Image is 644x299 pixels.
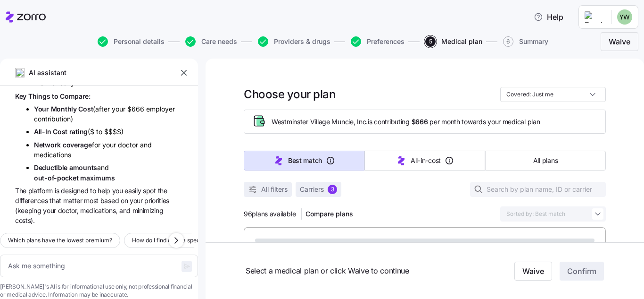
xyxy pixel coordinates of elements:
li: (after your $666 employer contribution) [34,104,183,124]
span: Summary [519,38,548,45]
span: maximums [80,174,115,182]
span: Your [34,105,51,113]
span: How do I find out if a specialist is in-network? [132,236,252,245]
li: ($ to $$$$) [34,127,183,137]
span: Carriers [300,185,324,194]
a: Providers & drugs [256,36,330,47]
span: amounts [69,163,97,171]
span: All-in-cost [411,156,441,165]
span: The [15,187,28,195]
button: Waive [601,32,638,51]
span: your [43,206,58,214]
input: Order by dropdown [500,206,606,222]
span: Things [28,92,52,100]
span: Which plans have the lowest premium? [8,236,112,245]
a: Care needs [183,36,237,47]
button: 5Medical plan [425,36,482,47]
span: easily [124,187,143,195]
button: How do I find out if a specialist is in-network? [124,233,260,248]
span: AI assistant [28,68,67,78]
button: Compare plans [302,206,357,222]
span: help [98,187,112,195]
span: spot [143,187,157,195]
li: for your doctor and medications [34,140,183,160]
span: Waive [609,36,630,47]
span: All filters [261,185,288,194]
span: Key [15,92,28,100]
span: that [50,196,63,205]
span: Cost [53,128,69,136]
button: All filters [244,182,292,197]
span: 5 [425,36,436,47]
span: the [158,187,167,195]
span: costs). [15,216,35,224]
button: Providers & drugs [258,36,330,47]
span: Care needs [201,38,237,45]
span: Compare plans [305,209,353,219]
span: doctor, [58,206,80,214]
span: rating [69,128,88,136]
button: Preferences [351,36,405,47]
span: to [52,92,60,100]
button: Carriers3 [296,182,341,197]
span: platform [28,187,55,195]
span: Cost [78,105,93,113]
span: Select a medical plan or click Waive to continue [246,265,482,277]
span: Best match [288,156,322,165]
span: to [90,187,98,195]
button: Care needs [185,36,237,47]
span: matter [63,196,84,205]
a: Personal details [96,36,165,47]
button: Help [526,8,571,26]
button: Confirm [560,262,604,281]
span: Personal details [114,38,165,45]
span: Westminster Village Muncie, Inc. is contributing per month towards your medical plan [272,117,540,127]
span: Waive [522,265,544,277]
span: Confirm [567,265,596,277]
span: $666 [412,117,428,127]
span: Compare: [60,92,91,100]
span: (keeping [15,206,43,214]
span: Deductible [34,163,69,171]
span: medications, [80,206,119,214]
span: you [112,187,125,195]
span: 96 plans available [244,209,296,219]
img: Employer logo [585,11,603,23]
li: and [34,162,183,183]
span: out-of-pocket [34,174,80,182]
span: designed [61,187,90,195]
span: based [100,196,121,205]
span: differences [15,196,50,205]
img: ai-icon.png [15,68,25,77]
span: Network [34,141,63,149]
span: Preferences [367,38,405,45]
span: most [84,196,100,205]
span: coverage [63,141,92,149]
span: Providers & drugs [274,38,330,45]
span: your [130,196,144,205]
div: 3 [328,185,337,194]
button: Personal details [98,36,165,47]
span: Medical plan [441,38,482,45]
a: Preferences [349,36,405,47]
h1: Choose your plan [244,87,335,102]
span: Monthly [51,105,79,113]
span: on [121,196,130,205]
span: All plans [533,156,558,165]
input: Search by plan name, ID or carrier [470,182,606,197]
button: Waive [514,262,552,281]
a: 5Medical plan [423,36,482,47]
span: Help [534,11,563,23]
span: priorities [144,196,169,205]
img: 22d4bd5c6379dfc63fd002c3024b575b [617,9,632,25]
span: minimizing [132,206,164,214]
span: All-In [34,128,53,136]
span: 6 [503,36,513,47]
button: 6Summary [503,36,548,47]
span: and [119,206,132,214]
span: is [55,187,61,195]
